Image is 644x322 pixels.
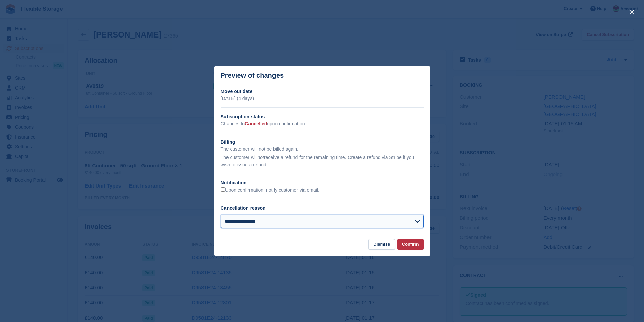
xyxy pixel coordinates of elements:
[221,205,266,211] label: Cancellation reason
[368,239,395,250] button: Dismiss
[221,120,424,127] p: Changes to upon confirmation.
[221,139,424,146] h2: Billing
[221,179,424,187] h2: Notification
[221,72,284,79] p: Preview of changes
[257,155,264,160] em: not
[245,121,267,126] span: Cancelled
[221,187,319,193] label: Upon confirmation, notify customer via email.
[626,7,637,18] button: close
[221,88,424,95] h2: Move out date
[221,187,225,192] input: Upon confirmation, notify customer via email.
[221,95,424,102] p: [DATE] (4 days)
[221,113,424,120] h2: Subscription status
[221,154,424,168] p: The customer will receive a refund for the remaining time. Create a refund via Stripe if you wish...
[221,146,424,153] p: The customer will not be billed again.
[397,239,424,250] button: Confirm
